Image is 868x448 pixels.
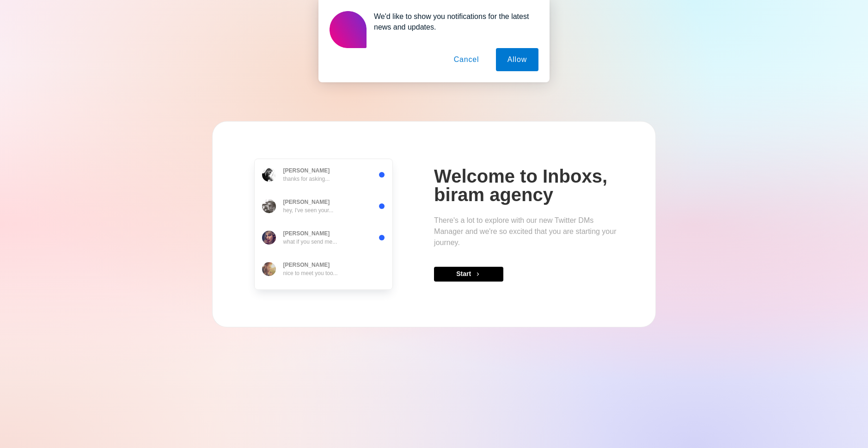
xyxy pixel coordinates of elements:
p: [PERSON_NAME] [283,261,330,269]
p: [PERSON_NAME] [283,166,330,175]
p: [PERSON_NAME] [283,229,330,238]
img: notification icon [330,11,367,48]
img: 300 [262,231,276,245]
img: 300 [262,199,276,213]
div: We'd like to show you notifications for the latest news and updates. [367,11,538,32]
button: Cancel [442,48,491,71]
button: Allow [496,48,538,71]
p: Welcome to Inboxs, biram agency [434,167,618,204]
img: 300 [262,262,276,276]
button: Start [434,267,503,282]
p: There's a lot to explore with our new Twitter DMs Manager and we're so excited that you are start... [434,215,618,248]
p: [PERSON_NAME] [283,198,330,206]
img: 300 [262,168,276,182]
p: nice to meet you too... [283,269,338,277]
p: hey, I've seen your... [283,206,334,215]
p: what if you send me... [283,238,337,246]
p: thanks for asking... [283,175,330,183]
